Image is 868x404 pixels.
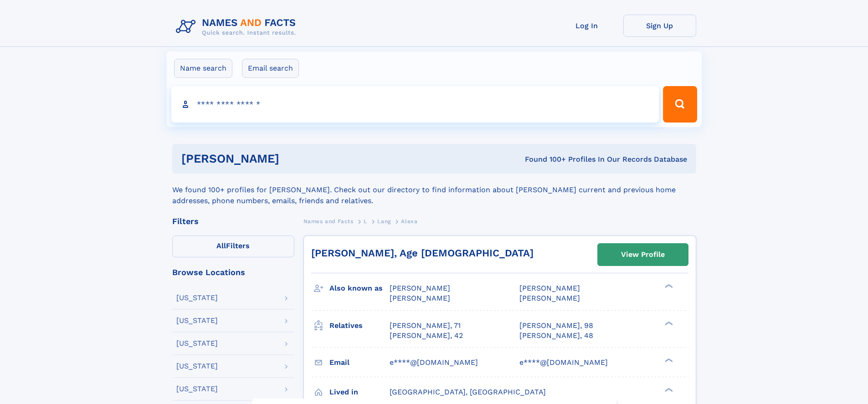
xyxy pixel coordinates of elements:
[329,318,390,333] h3: Relatives
[401,218,417,225] span: Alexa
[174,59,232,78] label: Name search
[377,215,390,227] a: Lang
[364,218,367,225] span: L
[176,340,218,347] div: [US_STATE]
[519,284,580,292] span: [PERSON_NAME]
[550,15,623,37] a: Log In
[172,217,294,225] div: Filters
[364,215,367,227] a: L
[519,294,580,302] span: [PERSON_NAME]
[303,215,354,227] a: Names and Facts
[329,384,390,400] h3: Lived in
[176,294,218,302] div: [US_STATE]
[171,86,659,123] input: search input
[176,317,218,324] div: [US_STATE]
[242,59,299,78] label: Email search
[663,320,673,326] div: ❯
[663,283,673,289] div: ❯
[377,218,390,225] span: Lang
[402,154,687,164] div: Found 100+ Profiles In Our Records Database
[598,244,688,266] a: View Profile
[663,357,673,363] div: ❯
[519,331,593,341] a: [PERSON_NAME], 48
[390,388,546,396] span: [GEOGRAPHIC_DATA], [GEOGRAPHIC_DATA]
[663,387,673,393] div: ❯
[663,86,697,123] button: Search Button
[172,268,294,276] div: Browse Locations
[390,331,463,341] a: [PERSON_NAME], 42
[519,321,593,331] a: [PERSON_NAME], 98
[329,355,390,370] h3: Email
[311,247,534,259] a: [PERSON_NAME], Age [DEMOGRAPHIC_DATA]
[176,385,218,393] div: [US_STATE]
[216,241,226,250] span: All
[181,153,402,164] h1: [PERSON_NAME]
[176,363,218,370] div: [US_STATE]
[172,174,696,206] div: We found 100+ profiles for [PERSON_NAME]. Check out our directory to find information about [PERS...
[172,15,303,39] img: Logo Names and Facts
[621,244,665,265] div: View Profile
[172,235,294,257] label: Filters
[623,15,696,37] a: Sign Up
[390,294,450,302] span: [PERSON_NAME]
[390,321,461,331] a: [PERSON_NAME], 71
[329,281,390,296] h3: Also known as
[390,284,450,292] span: [PERSON_NAME]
